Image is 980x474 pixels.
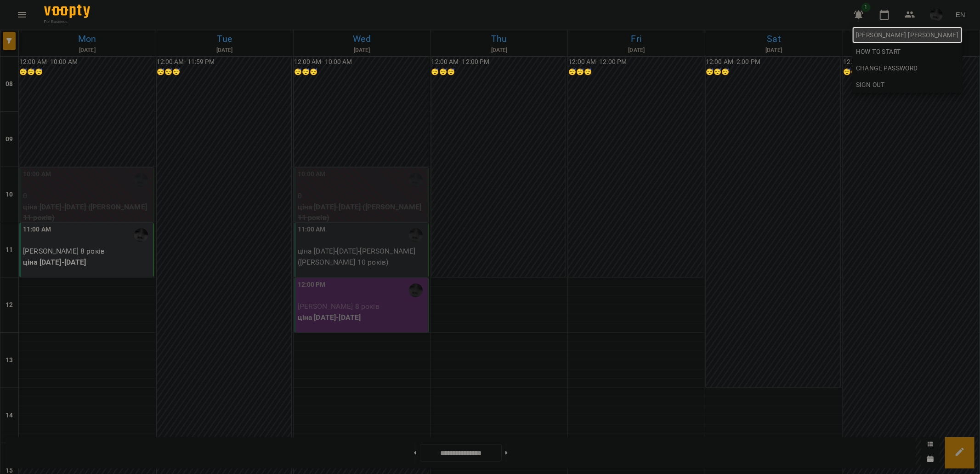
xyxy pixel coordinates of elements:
span: Sign Out [856,79,885,90]
button: Sign Out [852,76,963,93]
span: [PERSON_NAME] [PERSON_NAME] [856,29,959,40]
a: How to start [852,43,905,60]
a: Change Password [852,60,963,76]
span: How to start [856,46,901,57]
a: [PERSON_NAME] [PERSON_NAME] [852,27,963,43]
span: Change Password [856,63,959,74]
